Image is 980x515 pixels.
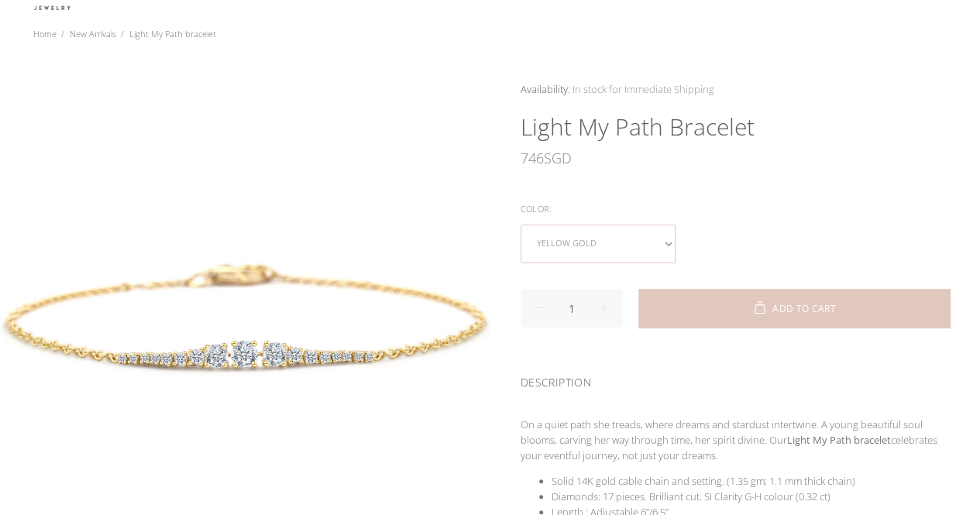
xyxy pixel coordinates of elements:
a: New Arrivals [70,28,116,39]
div: DESCRIPTION [521,355,951,404]
p: On a quiet path she treads, where dreams and stardust intertwine. A young beautiful soul blooms, ... [521,417,951,463]
strong: Light My Path bracelet [787,433,891,447]
span: ADD TO CART [772,304,836,314]
button: ADD TO CART [638,289,951,328]
span: In stock for Immediate Shipping [573,82,714,96]
h1: Light My Path bracelet [521,112,951,142]
span: Availability: [521,82,570,96]
div: SGD [521,142,951,173]
li: Solid 14K gold cable chain and setting. (1.35 gm; 1.1 mm thick chain) [552,473,951,489]
a: Home [33,28,57,39]
li: Diamonds: 17 pieces. Brilliant cut. SI Clarity G-H colour (0.32 ct) [552,489,951,504]
div: Color: [521,199,951,219]
span: 746 [521,142,544,173]
span: Light My Path bracelet [129,28,216,39]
